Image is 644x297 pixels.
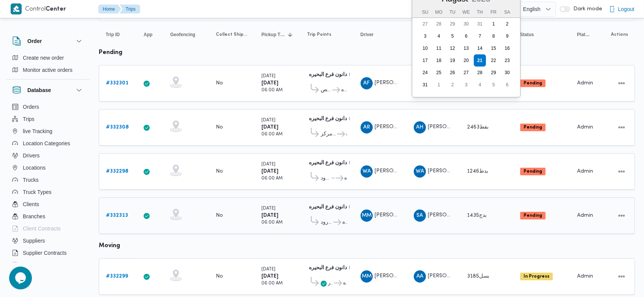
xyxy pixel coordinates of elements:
[361,77,373,89] div: Ahmad Fozai Ahmad Alazalai
[341,86,347,95] span: دانون فرع البحيره
[349,205,369,210] small: 02:02 PM
[474,54,486,67] div: day-21
[375,124,463,129] span: [PERSON_NAME] [PERSON_NAME]
[261,88,283,92] small: 06:00 AM
[9,64,87,76] button: Monitor active orders
[363,121,370,133] span: AR
[261,118,275,122] small: [DATE]
[321,218,332,227] span: مركز إيتاى البارود
[106,32,120,38] span: Trip ID
[349,161,369,165] small: 02:02 PM
[9,52,87,64] button: Create new order
[307,32,331,38] span: Trip Points
[467,169,488,174] span: بدط1246
[309,205,347,210] b: دانون فرع البحيره
[474,42,486,54] div: day-14
[23,127,52,136] span: live Tracking
[446,30,459,42] div: day-5
[501,67,513,79] div: day-30
[261,281,283,286] small: 06:00 AM
[349,117,369,121] small: 02:02 PM
[9,125,87,137] button: live Tracking
[141,29,160,41] button: App
[524,81,542,86] b: Pending
[414,210,426,222] div: Slah Aataiah Jab Allah Muhammad
[362,210,372,222] span: MM
[577,274,593,279] span: Admin
[611,32,628,38] span: Actions
[23,151,40,160] span: Drivers
[258,29,296,41] button: Pickup TimeSorted in descending order
[446,67,459,79] div: day-26
[46,6,66,12] b: Center
[428,168,471,173] span: [PERSON_NAME]
[474,79,486,91] div: day-4
[616,121,628,133] button: Actions
[287,32,293,38] svg: Sorted in descending order
[501,42,513,54] div: day-16
[419,67,431,79] div: day-24
[520,79,546,87] span: Pending
[361,165,373,178] div: Wlaid Ahmad Mahmood Alamsairi
[433,42,445,54] div: day-11
[27,86,51,95] h3: Database
[524,213,542,218] b: Pending
[9,259,87,271] button: Devices
[261,132,283,137] small: 06:00 AM
[261,169,278,174] b: [DATE]
[345,174,347,183] span: دانون فرع البحيره
[416,210,423,222] span: SA
[487,54,500,67] div: day-22
[474,18,486,30] div: day-31
[261,267,275,272] small: [DATE]
[474,7,486,17] div: Th
[446,79,459,91] div: day-2
[261,176,283,181] small: 06:00 AM
[616,77,628,89] button: Actions
[328,279,333,288] span: قسم كفر الدوار
[23,163,46,172] span: Locations
[346,130,347,139] span: دانون فرع البحيره
[23,248,66,257] span: Supplier Contracts
[23,187,51,197] span: Truck Types
[261,221,283,225] small: 06:00 AM
[416,270,423,283] span: AA
[474,67,486,79] div: day-28
[487,67,500,79] div: day-29
[501,54,513,67] div: day-23
[23,200,39,209] span: Clients
[261,125,278,130] b: [DATE]
[9,162,87,174] button: Locations
[577,169,593,174] span: Admin
[9,235,87,247] button: Suppliers
[460,18,472,30] div: day-30
[321,86,331,95] span: مركز ابوحمص
[460,79,472,91] div: day-3
[411,29,456,41] button: Supplier
[467,125,489,130] span: بفط2463
[106,167,128,176] a: #332298
[418,18,514,91] div: month-2025-08
[577,32,590,38] span: Platform
[616,165,628,178] button: Actions
[343,279,347,288] span: دانون فرع البحيره
[433,7,445,17] div: Mo
[321,174,331,183] span: مركز إيتاى البارود
[106,79,128,88] a: #332301
[106,169,128,174] b: # 332298
[167,29,205,41] button: Geofencing
[261,274,278,279] b: [DATE]
[8,267,32,289] iframe: chat widget
[414,121,426,133] div: Ahmad Husam Aldin Saaid Ahmad
[570,6,602,12] span: Dark mode
[433,67,445,79] div: day-25
[375,213,463,218] span: [PERSON_NAME] [PERSON_NAME]
[216,80,223,87] div: No
[428,124,529,129] span: [PERSON_NAME] الدين [PERSON_NAME]
[520,168,546,175] span: Pending
[524,125,542,130] b: Pending
[23,236,45,245] span: Suppliers
[419,7,431,17] div: Su
[309,160,347,165] b: دانون فرع البحيره
[362,165,371,178] span: WA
